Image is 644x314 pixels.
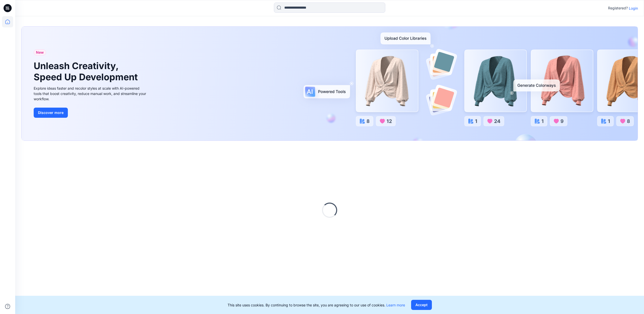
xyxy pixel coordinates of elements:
[34,86,148,102] div: Explore ideas faster and recolor styles at scale with AI-powered tools that boost creativity, red...
[36,49,44,55] span: New
[608,5,628,11] p: Registered?
[228,302,405,308] p: This site uses cookies. By continuing to browse the site, you are agreeing to our use of cookies.
[34,108,148,118] a: Discover more
[411,300,432,310] button: Accept
[34,61,140,82] h1: Unleash Creativity, Speed Up Development
[629,6,638,11] p: Login
[386,303,405,307] a: Learn more
[34,108,68,118] button: Discover more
